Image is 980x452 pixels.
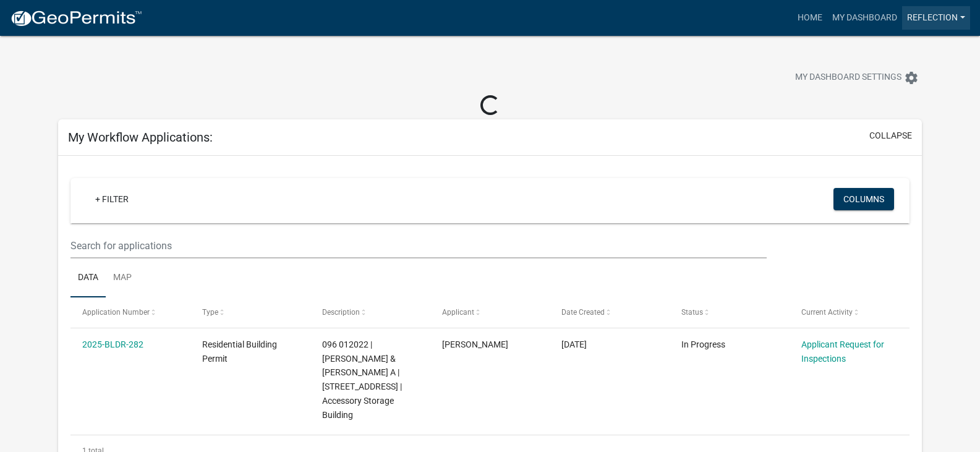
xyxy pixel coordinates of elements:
span: Residential Building Permit [202,339,277,364]
span: Type [202,308,218,317]
span: Description [322,308,360,317]
input: Search for applications [70,233,766,258]
span: 096 012022 | SMITH JAMES C JR & BETTY A | 108 ALEXANDER LAKES DR | Accessory Storage Building [322,339,402,420]
a: 2025-BLDR-282 [82,339,143,349]
button: My Dashboard Settingssettings [785,66,929,90]
datatable-header-cell: Date Created [550,297,670,327]
span: Current Activity [801,308,853,317]
a: Map [106,258,139,298]
datatable-header-cell: Description [310,297,430,327]
a: + Filter [85,188,138,210]
a: Applicant Request for Inspections [801,339,884,364]
button: Columns [833,188,894,210]
span: Application Number [82,308,150,317]
datatable-header-cell: Applicant [430,297,550,327]
span: Date Created [561,308,605,317]
i: settings [904,70,919,85]
a: Home [793,6,827,30]
span: 09/18/2025 [561,339,587,349]
span: Applicant [442,308,474,317]
span: My Dashboard Settings [795,70,901,85]
h5: My Workflow Applications: [68,130,213,145]
a: Reflection [902,6,970,30]
span: In Progress [681,339,725,349]
datatable-header-cell: Status [670,297,790,327]
span: Status [681,308,703,317]
datatable-header-cell: Type [190,297,310,327]
button: collapse [869,129,912,142]
a: My Dashboard [827,6,902,30]
span: James C. Smith [442,339,508,349]
datatable-header-cell: Application Number [70,297,190,327]
a: Data [70,258,106,298]
datatable-header-cell: Current Activity [789,297,909,327]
